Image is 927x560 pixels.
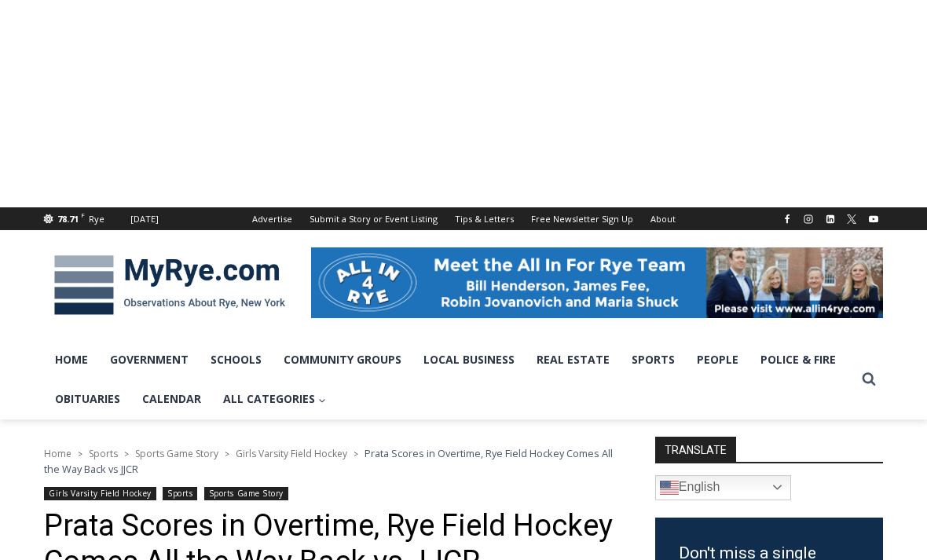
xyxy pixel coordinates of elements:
[44,445,614,478] nav: Breadcrumbs
[311,247,883,318] img: All in for Rye
[526,340,621,379] a: Real Estate
[842,210,861,229] a: X
[135,447,218,460] a: Sports Game Story
[778,210,797,229] a: Facebook
[273,340,412,379] a: Community Groups
[44,244,295,326] img: MyRye.com
[131,379,212,419] a: Calendar
[749,340,847,379] a: Police & Fire
[655,475,791,500] a: English
[412,340,526,379] a: Local Business
[124,448,129,459] span: >
[301,207,446,230] a: Submit a Story or Event Listing
[864,210,883,229] a: YouTube
[204,487,288,500] a: Sports Game Story
[200,340,273,379] a: Schools
[44,340,855,419] nav: Primary Navigation
[642,207,684,230] a: About
[354,448,358,459] span: >
[130,212,159,226] div: [DATE]
[99,340,200,379] a: Government
[163,487,197,500] a: Sports
[225,448,229,459] span: >
[799,210,818,229] a: Instagram
[89,447,118,460] a: Sports
[821,210,840,229] a: Linkedin
[522,207,642,230] a: Free Newsletter Sign Up
[621,340,686,379] a: Sports
[212,379,337,419] a: All Categories
[89,212,104,226] div: Rye
[655,437,736,462] strong: TRANSLATE
[660,478,679,497] img: en
[446,207,522,230] a: Tips & Letters
[44,446,613,476] span: Prata Scores in Overtime, Rye Field Hockey Comes All the Way Back vs JJCR
[44,447,71,460] a: Home
[223,390,326,408] span: All Categories
[44,340,99,379] a: Home
[57,213,79,225] span: 78.71
[44,379,131,419] a: Obituaries
[81,210,85,219] span: F
[686,340,749,379] a: People
[855,365,883,393] button: View Search Form
[78,448,82,459] span: >
[44,487,156,500] a: Girls Varsity Field Hockey
[236,447,347,460] a: Girls Varsity Field Hockey
[244,207,684,230] nav: Secondary Navigation
[244,207,301,230] a: Advertise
